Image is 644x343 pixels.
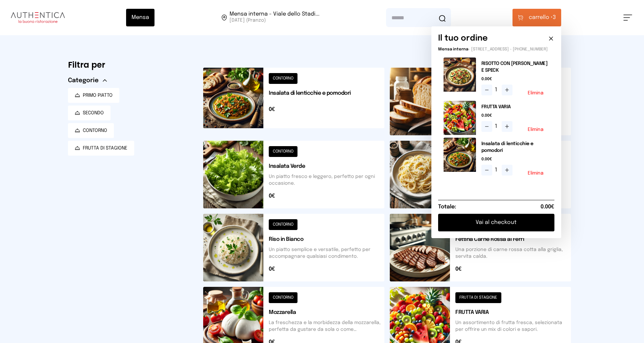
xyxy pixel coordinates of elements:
button: Elimina [528,127,544,132]
button: carrello •3 [512,9,561,26]
span: 0.00€ [541,203,554,211]
h6: Filtra per [68,60,192,70]
span: [DATE] (Pranzo) [230,17,319,24]
img: media [444,101,476,135]
span: Mensa interna [438,47,468,51]
img: media [444,138,476,172]
span: CONTORNO [83,127,107,134]
button: CONTORNO [68,123,114,138]
h6: Il tuo ordine [438,33,488,44]
img: media [444,58,476,92]
p: - [STREET_ADDRESS] - [PHONE_NUMBER] [438,47,554,52]
button: FRUTTA DI STAGIONE [68,141,134,156]
span: 1 [495,86,499,94]
button: PRIMO PIATTO [68,88,119,103]
span: Categorie [68,76,99,85]
span: PRIMO PIATTO [83,92,113,99]
h2: RISOTTO CON [PERSON_NAME] E SPECK [481,60,549,74]
span: 0.00€ [481,113,549,118]
button: Elimina [528,91,544,95]
button: Categorie [68,76,107,85]
button: Vai al checkout [438,214,554,231]
button: Elimina [528,171,544,176]
span: 1 [495,166,499,174]
h6: Totale: [438,203,456,211]
button: SECONDO [68,106,111,120]
img: logo.8f33a47.png [11,12,65,23]
span: 1 [495,122,499,131]
span: FRUTTA DI STAGIONE [83,145,127,152]
button: Mensa [126,9,154,26]
span: 0.00€ [481,157,549,162]
h2: Insalata di lenticchie e pomodori [481,140,549,154]
span: 3 [529,14,556,22]
span: carrello • [529,14,553,22]
span: Viale dello Stadio, 77, 05100 Terni TR, Italia [230,12,319,24]
h2: FRUTTA VARIA [481,104,549,110]
span: 0.00€ [481,76,549,82]
span: SECONDO [83,110,104,116]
